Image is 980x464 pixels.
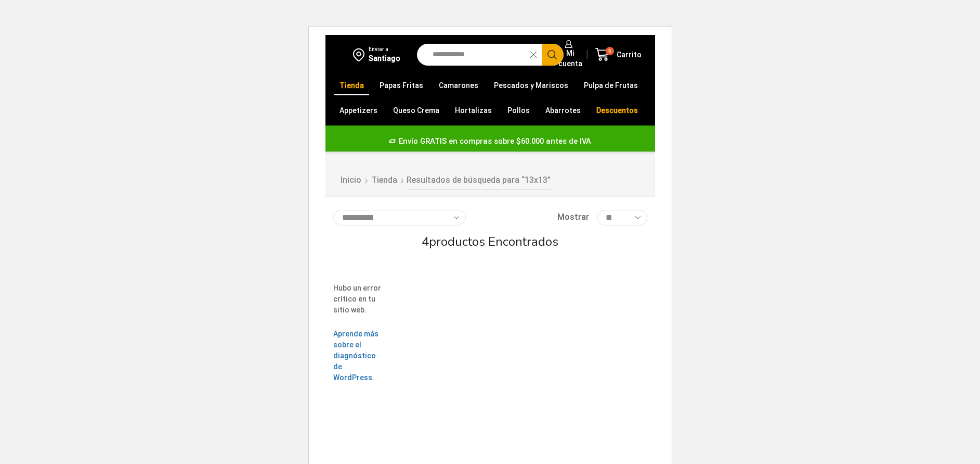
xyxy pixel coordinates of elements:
[557,211,589,223] span: Mostrar
[407,175,551,189] h1: Resultados de búsqueda para “13x13”
[369,46,400,53] div: Enviar a
[340,159,551,189] nav: Breadcrumb
[334,76,369,95] a: Tienda
[540,101,586,120] a: Abarrotes
[579,76,643,95] a: Pulpa de Frutas
[489,76,573,95] a: Pescados y Mariscos
[334,101,383,120] a: Appetizers
[333,210,466,225] select: Pedido de la tienda
[333,330,378,382] a: Aprende más sobre el diagnóstico de WordPress.
[340,174,362,186] a: Inicio
[333,283,384,316] p: Hubo un error crítico en tu sitio web.
[422,233,429,250] span: 4
[542,44,564,66] button: Search button
[429,233,558,250] span: productos encontrados
[371,174,398,186] a: Tienda
[374,76,428,95] a: Papas Fritas
[556,48,582,69] span: Mi cuenta
[591,101,643,120] a: Descuentos
[553,35,582,74] a: Mi cuenta
[434,76,484,95] a: Camarones
[614,49,642,60] span: Carrito
[593,42,645,67] a: 5 Carrito
[388,101,445,120] a: Queso Crema
[369,53,400,64] div: Santiago
[353,46,369,64] img: address-field-icon.svg
[450,101,497,120] a: Hortalizas
[606,47,614,55] span: 5
[502,101,535,120] a: Pollos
